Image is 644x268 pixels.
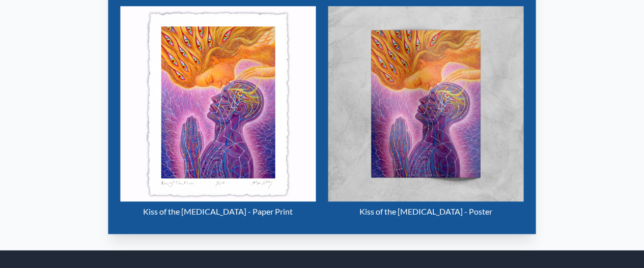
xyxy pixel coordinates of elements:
[120,201,316,222] div: Kiss of the [MEDICAL_DATA] - Paper Print
[120,6,316,222] a: Kiss of the [MEDICAL_DATA] - Paper Print
[328,6,523,222] a: Kiss of the [MEDICAL_DATA] - Poster
[328,6,523,201] img: Kiss of the Muse - Poster
[120,6,316,201] img: Kiss of the Muse - Paper Print
[328,201,523,222] div: Kiss of the [MEDICAL_DATA] - Poster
